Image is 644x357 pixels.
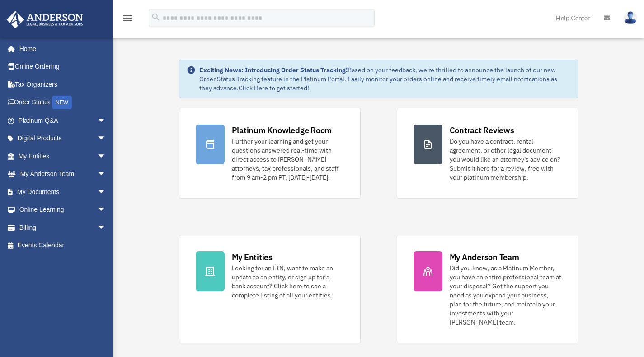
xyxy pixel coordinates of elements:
div: NEW [52,96,72,109]
span: arrow_drop_down [97,147,115,166]
span: arrow_drop_down [97,218,115,237]
a: My Entitiesarrow_drop_down [6,147,120,165]
a: Home [6,40,115,58]
a: My Anderson Team Did you know, as a Platinum Member, you have an entire professional team at your... [397,235,578,343]
img: User Pic [624,11,637,24]
span: arrow_drop_down [97,165,115,184]
div: Looking for an EIN, want to make an update to an entity, or sign up for a bank account? Click her... [232,264,344,300]
i: menu [122,13,133,23]
a: Platinum Knowledge Room Further your learning and get your questions answered real-time with dire... [179,108,361,199]
span: arrow_drop_down [97,111,115,130]
a: My Entities Looking for an EIN, want to make an update to an entity, or sign up for a bank accoun... [179,235,361,343]
div: Did you know, as a Platinum Member, you have an entire professional team at your disposal? Get th... [450,264,562,327]
strong: Exciting News: Introducing Order Status Tracking! [199,66,348,74]
a: Order StatusNEW [6,93,120,112]
div: Contract Reviews [450,125,514,136]
a: My Anderson Teamarrow_drop_down [6,165,120,183]
a: Events Calendar [6,236,120,255]
span: arrow_drop_down [97,183,115,201]
a: Online Learningarrow_drop_down [6,201,120,219]
a: Tax Organizers [6,75,120,93]
a: Digital Productsarrow_drop_down [6,130,120,148]
a: menu [122,16,133,23]
a: Platinum Q&Aarrow_drop_down [6,111,120,130]
a: Contract Reviews Do you have a contract, rental agreement, or other legal document you would like... [397,108,578,199]
a: Online Ordering [6,58,120,76]
span: arrow_drop_down [97,130,115,148]
span: arrow_drop_down [97,201,115,219]
div: Do you have a contract, rental agreement, or other legal document you would like an attorney's ad... [450,137,562,182]
div: Platinum Knowledge Room [232,125,332,136]
div: Further your learning and get your questions answered real-time with direct access to [PERSON_NAM... [232,137,344,182]
div: Based on your feedback, we're thrilled to announce the launch of our new Order Status Tracking fe... [199,65,571,93]
a: Billingarrow_drop_down [6,218,120,236]
div: My Anderson Team [450,251,519,263]
a: My Documentsarrow_drop_down [6,183,120,201]
i: search [151,12,161,22]
div: My Entities [232,251,273,263]
a: Click Here to get started! [239,84,309,92]
img: Anderson Advisors Platinum Portal [4,11,86,28]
